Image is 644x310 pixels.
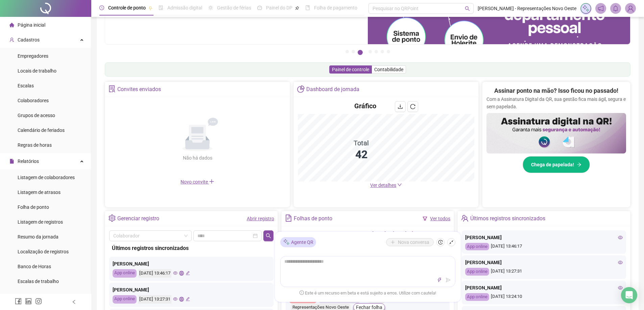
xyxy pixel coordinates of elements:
span: search [266,233,271,238]
div: - [389,230,390,237]
span: history [438,240,443,245]
button: 1 [345,50,349,53]
span: clock-circle [99,5,104,10]
span: facebook [15,298,22,305]
span: Escalas [18,83,34,88]
span: instagram [35,298,42,305]
button: 5 [375,50,378,53]
img: 7715 [625,3,636,13]
span: eye [618,235,623,240]
span: edit [186,271,190,275]
span: Listagem de colaboradores [18,175,75,180]
span: left [72,300,76,304]
div: [PERSON_NAME] [465,284,623,291]
span: [PERSON_NAME] - Representações Novo Oeste [478,5,576,12]
span: Regras de horas [18,142,52,148]
span: Cadastros [18,37,40,43]
span: Painel de controle [332,67,369,72]
button: Nova conversa [386,238,434,246]
img: banner%2F02c71560-61a6-44d4-94b9-c8ab97240462.png [486,113,626,153]
a: Abrir registro [247,216,274,221]
span: file-done [159,5,163,10]
div: App online [113,295,137,304]
span: Colaboradores [18,98,49,103]
span: team [461,215,468,222]
div: [DATE] 13:46:17 [465,243,623,251]
span: download [398,104,403,109]
span: Locais de trabalho [18,68,56,74]
span: eye [173,297,177,301]
span: book [305,5,310,10]
span: Listagem de registros [18,219,63,225]
div: [DATE] 13:24:10 [465,293,623,301]
div: App online [465,293,489,301]
span: notification [598,5,604,11]
span: edit [409,231,414,235]
span: Controle de ponto [108,5,146,10]
span: Listagem de atrasos [18,190,61,195]
div: Últimos registros sincronizados [470,213,545,224]
a: Ver detalhes down [370,182,402,188]
h2: Assinar ponto na mão? Isso ficou no passado! [494,86,618,95]
div: Gerenciar registro [117,213,159,224]
span: Este é um recurso em beta e está sujeito a erros. Utilize com cautela! [300,290,436,297]
span: down [397,182,402,187]
div: Dashboard de jornada [306,84,359,95]
span: Ver detalhes [370,182,396,188]
span: eye [173,271,177,275]
span: Novo convite [181,179,214,185]
div: [DATE] [393,230,407,237]
button: 2 [352,50,355,53]
div: [DATE] 13:27:31 [138,295,171,304]
span: Escalas de trabalho [18,279,59,284]
span: solution [109,85,116,92]
div: [DATE] 13:27:31 [465,268,623,276]
div: [PERSON_NAME] [465,234,623,241]
span: global [179,271,184,275]
span: plus [209,179,214,184]
span: edit [186,297,190,301]
span: Admissão digital [167,5,202,10]
div: [DATE] 13:46:17 [138,269,171,278]
span: Resumo da jornada [18,234,58,239]
div: [PERSON_NAME] [113,286,270,293]
button: 7 [387,50,390,53]
span: Relatórios [18,159,39,164]
button: 6 [381,50,384,53]
div: [PERSON_NAME] [465,259,623,266]
span: Página inicial [18,22,45,28]
div: Open Intercom Messenger [621,287,637,303]
span: arrow-right [577,162,581,167]
button: thunderbolt [435,276,444,284]
div: Agente QR [280,237,316,247]
span: home [9,23,14,27]
span: pie-chart [297,85,304,92]
p: Com a Assinatura Digital da QR, sua gestão fica mais ágil, segura e sem papelada. [486,95,626,110]
button: send [444,276,452,284]
span: Folha de ponto [18,204,49,210]
span: exclamation-circle [300,290,304,295]
span: Chega de papelada! [531,161,574,168]
span: user-add [9,37,14,42]
span: bell [613,5,619,11]
img: sparkle-icon.fc2bf0ac1784a2077858766a79e2daf3.svg [283,238,290,246]
span: pushpin [295,6,299,10]
a: Ver todos [430,216,450,221]
span: linkedin [25,298,32,305]
button: 4 [368,50,372,53]
div: Últimos registros sincronizados [112,244,271,252]
span: shrink [449,240,454,245]
span: Gestão de férias [217,5,251,10]
span: global [179,297,184,301]
span: Folha de pagamento [314,5,357,10]
div: App online [113,269,137,278]
div: Não há dados [166,154,229,162]
div: Convites enviados [117,84,161,95]
img: sparkle-icon.fc2bf0ac1784a2077858766a79e2daf3.svg [582,5,590,12]
span: Calendário de feriados [18,128,65,133]
button: Chega de papelada! [523,156,590,173]
div: [PERSON_NAME] [113,260,270,267]
div: [DATE] [372,230,386,237]
span: Relatório de solicitações [18,293,68,299]
div: App online [465,268,489,276]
